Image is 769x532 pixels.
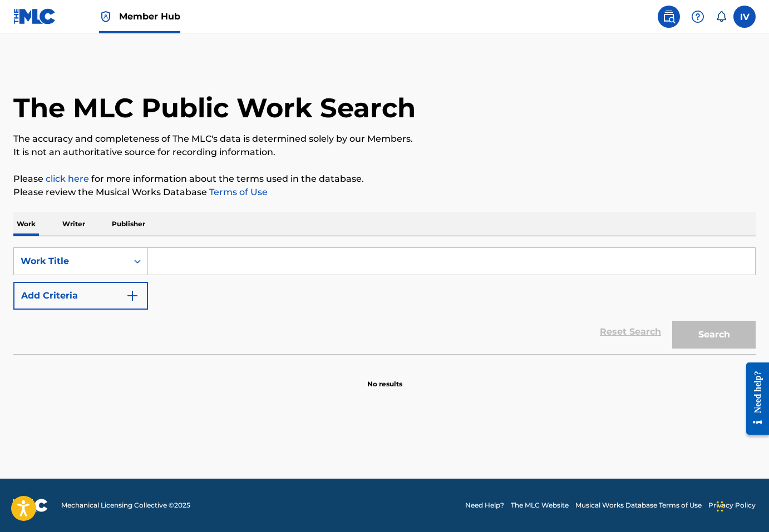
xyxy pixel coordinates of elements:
span: Mechanical Licensing Collective © 2025 [61,500,190,510]
form: Search Form [13,247,756,354]
p: Work [13,212,39,236]
p: No results [367,366,402,389]
iframe: Resource Center [738,354,769,443]
div: Notifications [716,11,727,22]
a: Public Search [658,6,680,28]
iframe: Chat Widget [713,479,769,532]
img: Top Rightsholder [99,10,112,23]
div: Widget de chat [713,479,769,532]
img: search [662,10,676,23]
p: The accuracy and completeness of The MLC's data is determined solely by our Members. [13,132,756,146]
h1: The MLC Public Work Search [13,91,416,125]
img: logo [13,499,48,512]
img: 9d2ae6d4665cec9f34b9.svg [126,289,139,302]
a: Privacy Policy [708,500,756,510]
div: Help [687,6,709,28]
a: Musical Works Database Terms of Use [575,500,702,510]
img: help [691,10,704,23]
button: Add Criteria [13,282,148,310]
div: Arrastrar [717,490,723,523]
a: click here [46,173,89,184]
a: Need Help? [465,500,504,510]
a: Terms of Use [207,187,268,197]
img: MLC Logo [13,8,56,24]
p: Please review the Musical Works Database [13,186,756,199]
div: User Menu [733,6,756,28]
span: Member Hub [119,10,180,23]
p: Please for more information about the terms used in the database. [13,172,756,186]
p: It is not an authoritative source for recording information. [13,146,756,159]
div: Work Title [21,255,121,268]
a: The MLC Website [511,500,569,510]
p: Writer [59,212,88,236]
p: Publisher [109,212,149,236]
